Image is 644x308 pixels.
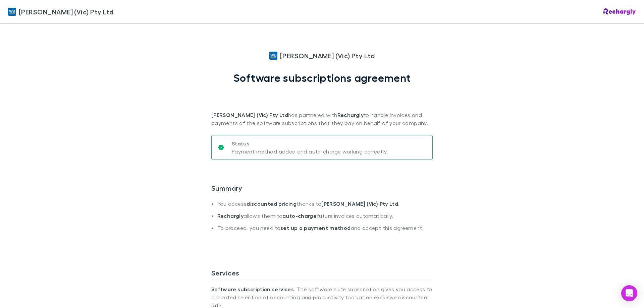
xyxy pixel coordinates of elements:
span: [PERSON_NAME] (Vic) Pty Ltd [19,7,113,17]
img: William Buck (Vic) Pty Ltd's Logo [269,52,277,60]
strong: [PERSON_NAME] (Vic) Pty Ltd [321,200,398,207]
img: Rechargly Logo [603,8,636,15]
p: has partnered with to handle invoices and payments of the software subscriptions that they pay on... [211,84,433,127]
li: You access thanks to . [217,200,433,212]
li: To proceed, you need to and accept this agreement. [217,225,433,237]
p: Payment method added and auto-charge working correctly. [232,147,388,156]
strong: [PERSON_NAME] (Vic) Pty Ltd [211,112,288,118]
h3: Services [211,269,433,280]
strong: auto-charge [282,212,317,219]
p: Status [232,139,388,147]
strong: Rechargly [337,112,364,118]
li: allows them to future invoices automatically. [217,212,433,225]
strong: Rechargly [217,212,244,219]
strong: discounted pricing [247,200,297,207]
h1: Software subscriptions agreement [233,71,411,84]
h3: Summary [211,184,433,195]
div: Open Intercom Messenger [621,285,637,301]
img: William Buck (Vic) Pty Ltd's Logo [8,8,16,16]
strong: Software subscription services [211,286,294,293]
strong: set up a payment method [280,225,351,231]
span: [PERSON_NAME] (Vic) Pty Ltd [280,51,375,61]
